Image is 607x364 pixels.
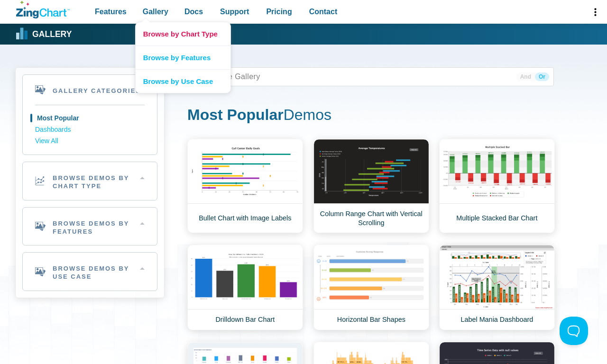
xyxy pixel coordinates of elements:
a: Column Range Chart with Vertical Scrolling [313,139,429,233]
a: Bullet Chart with Image Labels [187,139,303,233]
span: And [516,73,535,81]
span: Gallery [143,5,168,18]
span: Contact [309,5,338,18]
a: Browse by Features [136,45,230,69]
span: Support [220,5,249,18]
a: Multiple Stacked Bar Chart [439,139,555,233]
a: Browse by Use Case [136,69,230,93]
h2: Browse Demos By Chart Type [23,162,157,200]
h2: Browse Demos By Features [23,208,157,246]
strong: Most Popular [187,106,284,123]
span: Features [95,5,127,18]
a: Dashboards [35,124,145,136]
a: Browse by Chart Type [136,22,230,45]
a: Horizontal Bar Shapes [313,245,429,330]
h2: Gallery Categories [23,75,157,105]
h1: Demos [187,105,554,127]
iframe: Toggle Customer Support [560,317,588,345]
a: Drilldown Bar Chart [187,245,303,330]
span: Pricing [266,5,292,18]
a: ZingChart Logo. Click to return to the homepage [16,1,70,18]
span: Docs [184,5,203,18]
strong: Gallery [32,30,72,39]
span: Or [535,73,549,81]
a: Gallery [16,27,72,41]
a: Label Mania Dashboard [439,245,555,330]
a: View All [35,136,145,147]
h2: Browse Demos By Use Case [23,253,157,291]
a: Most Popular [35,113,145,124]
